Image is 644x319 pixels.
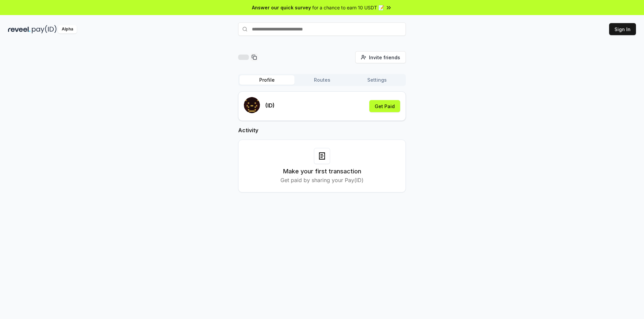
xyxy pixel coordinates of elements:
[283,167,361,176] h3: Make your first transaction
[312,4,384,11] span: for a chance to earn 10 USDT 📝
[265,101,275,109] p: (ID)
[294,75,350,85] button: Routes
[58,25,77,33] div: Alpha
[8,25,31,33] img: reveel_dark
[369,100,400,112] button: Get Paid
[239,75,294,85] button: Profile
[369,54,400,61] span: Invite friends
[350,75,405,85] button: Settings
[32,25,57,33] img: pay_id
[238,126,406,134] h2: Activity
[355,51,406,63] button: Invite friends
[609,23,636,35] button: Sign In
[252,4,311,11] span: Answer our quick survey
[280,176,364,184] p: Get paid by sharing your Pay(ID)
